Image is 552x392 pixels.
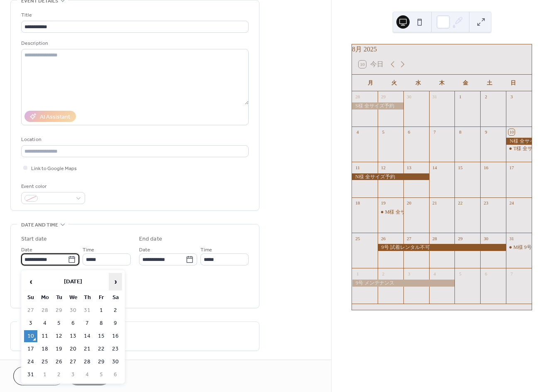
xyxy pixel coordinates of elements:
div: 土 [477,75,501,91]
th: Sa [109,292,122,304]
th: Su [24,292,37,304]
div: 15 [457,164,463,170]
div: 12 [380,164,386,170]
th: [DATE] [38,273,108,291]
td: 19 [52,343,66,355]
div: 8 [457,129,463,135]
td: 31 [24,369,37,381]
td: 24 [24,356,37,368]
div: End date [139,235,162,243]
td: 1 [38,369,51,381]
div: 28 [354,94,361,100]
span: Date [21,246,32,254]
th: Th [81,292,94,304]
div: 2 [380,270,386,277]
th: Tu [52,292,66,304]
td: 12 [52,330,66,342]
div: 4 [354,129,361,135]
div: M様 全サイズ予約 [385,209,426,216]
td: 6 [66,317,80,329]
div: 8月 2025 [352,44,532,54]
div: 25 [354,235,361,241]
th: Fr [95,292,108,304]
td: 18 [38,343,51,355]
td: 2 [109,304,122,317]
div: 3 [508,94,515,100]
div: 13 [406,164,412,170]
div: 7 [508,270,515,277]
div: 29 [457,235,463,241]
td: 5 [95,369,108,381]
button: Cancel [13,367,64,385]
td: 10 [24,330,37,342]
td: 3 [66,369,80,381]
span: › [109,273,122,290]
div: Start date [21,235,47,243]
td: 17 [24,343,37,355]
div: Title [21,11,247,19]
div: 金 [454,75,477,91]
div: 9 [483,129,489,135]
div: N様 全サイズ予約 [506,138,532,145]
td: 11 [38,330,51,342]
div: 10 [508,129,515,135]
div: 月 [359,75,382,91]
div: 9号 試着レンタル不可 [378,244,506,251]
div: 木 [430,75,454,91]
td: 28 [38,304,51,317]
div: 29 [380,94,386,100]
span: Link to Google Maps [31,164,77,173]
div: 5 [380,129,386,135]
td: 7 [81,317,94,329]
div: 14 [432,164,438,170]
div: 11 [354,164,361,170]
td: 4 [81,369,94,381]
div: 6 [483,270,489,277]
div: 3 [406,270,412,277]
span: Time [83,246,94,254]
th: We [66,292,80,304]
div: 22 [457,200,463,206]
div: M様 全サイズ予約 [378,209,403,216]
div: 28 [432,235,438,241]
div: 31 [432,94,438,100]
td: 5 [52,317,66,329]
td: 29 [52,304,66,317]
div: 9号 メンテナンス [352,280,454,287]
td: 9 [109,317,122,329]
td: 22 [95,343,108,355]
td: 27 [66,356,80,368]
td: 15 [95,330,108,342]
div: 火 [382,75,406,91]
td: 13 [66,330,80,342]
div: 6 [406,129,412,135]
td: 14 [81,330,94,342]
div: M様 9号予約 [513,244,542,251]
td: 2 [52,369,66,381]
div: 1 [354,270,361,277]
div: M様 9号予約 [506,244,532,251]
div: 19 [380,200,386,206]
td: 8 [95,317,108,329]
div: 16 [483,164,489,170]
div: 21 [432,200,438,206]
td: 30 [66,304,80,317]
div: Location [21,135,247,144]
td: 6 [109,369,122,381]
td: 26 [52,356,66,368]
div: 18 [354,200,361,206]
td: 27 [24,304,37,317]
span: Time [200,246,212,254]
div: 5 [457,270,463,277]
div: S様 全サイズ予約 [352,102,403,110]
div: 1 [457,94,463,100]
div: 4 [432,270,438,277]
div: 日 [501,75,525,91]
span: Date and time [21,221,58,229]
div: T様 全サイズ予約 [506,145,532,152]
td: 16 [109,330,122,342]
div: 30 [406,94,412,100]
td: 29 [95,356,108,368]
div: 17 [508,164,515,170]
